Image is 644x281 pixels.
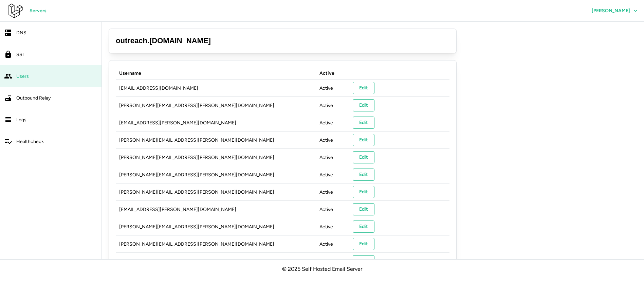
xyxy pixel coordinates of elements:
[316,67,349,80] th: Active
[359,169,368,180] span: Edit
[116,235,316,253] td: [PERSON_NAME][EMAIL_ADDRESS][PERSON_NAME][DOMAIN_NAME]
[353,221,374,233] button: Edit
[16,95,51,101] span: Outbound Relay
[316,253,349,270] td: Active
[353,99,374,111] button: Edit
[116,36,449,46] h3: outreach . [DOMAIN_NAME]
[359,152,368,163] span: Edit
[316,131,349,149] td: Active
[359,100,368,111] span: Edit
[353,134,374,146] button: Edit
[353,186,374,198] button: Edit
[359,204,368,215] span: Edit
[353,169,374,181] button: Edit
[316,97,349,114] td: Active
[353,255,374,267] button: Edit
[359,186,368,198] span: Edit
[16,73,29,79] span: Users
[116,114,316,131] td: [EMAIL_ADDRESS][PERSON_NAME][DOMAIN_NAME]
[16,139,44,144] span: Healthcheck
[116,183,316,201] td: [PERSON_NAME][EMAIL_ADDRESS][PERSON_NAME][DOMAIN_NAME]
[316,149,349,166] td: Active
[359,256,368,267] span: Edit
[359,221,368,232] span: Edit
[353,151,374,163] button: Edit
[116,253,316,270] td: [PERSON_NAME][EMAIL_ADDRESS][PERSON_NAME][DOMAIN_NAME]
[353,82,374,94] button: Edit
[316,80,349,97] td: Active
[316,201,349,218] td: Active
[359,134,368,146] span: Edit
[116,80,316,97] td: [EMAIL_ADDRESS][DOMAIN_NAME]
[116,131,316,149] td: [PERSON_NAME][EMAIL_ADDRESS][PERSON_NAME][DOMAIN_NAME]
[359,82,368,94] span: Edit
[116,67,316,80] th: Username
[116,166,316,183] td: [PERSON_NAME][EMAIL_ADDRESS][PERSON_NAME][DOMAIN_NAME]
[16,30,26,36] span: DNS
[316,114,349,131] td: Active
[16,52,25,57] span: SSL
[316,218,349,235] td: Active
[316,235,349,253] td: Active
[30,5,47,17] span: Servers
[359,117,368,128] span: Edit
[116,201,316,218] td: [EMAIL_ADDRESS][PERSON_NAME][DOMAIN_NAME]
[116,149,316,166] td: [PERSON_NAME][EMAIL_ADDRESS][PERSON_NAME][DOMAIN_NAME]
[585,5,644,17] button: [PERSON_NAME]
[316,166,349,183] td: Active
[359,238,368,250] span: Edit
[353,238,374,250] button: Edit
[353,203,374,215] button: Edit
[592,8,630,13] span: [PERSON_NAME]
[316,183,349,201] td: Active
[116,97,316,114] td: [PERSON_NAME][EMAIL_ADDRESS][PERSON_NAME][DOMAIN_NAME]
[16,117,26,123] span: Logs
[116,218,316,235] td: [PERSON_NAME][EMAIL_ADDRESS][PERSON_NAME][DOMAIN_NAME]
[353,117,374,129] button: Edit
[23,5,53,17] a: Servers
